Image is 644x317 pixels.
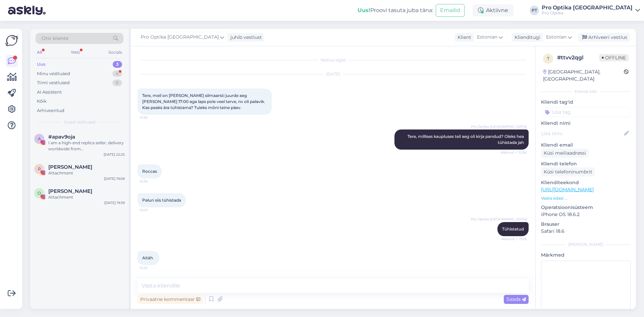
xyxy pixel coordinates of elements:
[37,61,46,68] div: Uus
[541,221,631,228] p: Brauser
[38,191,41,196] span: O
[113,61,122,68] div: 3
[541,120,631,127] p: Kliendi nimi
[142,198,181,203] span: Palun siis tühistada
[541,160,631,167] p: Kliendi telefon
[506,296,526,302] span: Saada
[42,35,68,42] span: Otsi kliente
[547,56,549,61] span: t
[107,48,123,57] div: Socials
[530,6,539,15] div: PT
[599,54,629,61] span: Offline
[104,200,125,205] div: [DATE] 19:39
[455,34,471,41] div: Klient
[541,211,631,218] p: iPhone OS 18.6.2
[541,187,594,193] a: [URL][DOMAIN_NAME]
[140,208,165,213] span: 13:07
[542,5,640,16] a: Pro Optika [GEOGRAPHIC_DATA]Pro Optika
[140,115,165,120] span: 12:55
[48,134,75,140] span: #apav9oja
[37,89,62,96] div: AI Assistent
[228,34,262,41] div: juhib vestlust
[543,68,624,83] div: [GEOGRAPHIC_DATA], [GEOGRAPHIC_DATA]
[37,107,64,114] div: Arhiveeritud
[541,130,623,137] input: Lisa nimi
[48,164,92,170] span: Raido Ränkel
[37,98,47,105] div: Kõik
[104,176,125,181] div: [DATE] 19:06
[36,48,43,57] div: All
[542,10,633,16] div: Pro Optika
[541,204,631,211] p: Operatsioonisüsteem
[112,70,122,77] div: 4
[541,252,631,259] p: Märkmed
[64,119,95,125] span: Uued vestlused
[541,167,595,176] div: Küsi telefoninumbrit
[542,5,633,10] div: Pro Optika [GEOGRAPHIC_DATA]
[141,34,219,41] span: Pro Optika [GEOGRAPHIC_DATA]
[48,194,125,200] div: Attachment
[541,228,631,235] p: Safari 18.6
[142,169,157,174] span: Roccas
[477,34,497,41] span: Estonian
[104,152,125,157] div: [DATE] 22:25
[436,4,465,17] button: Emailid
[37,70,70,77] div: Minu vestlused
[138,71,529,77] div: [DATE]
[557,54,599,62] div: # ttvv2qgl
[142,93,266,110] span: Tere, meil on [PERSON_NAME] silmaarsti juurde aeg [PERSON_NAME] 17:00 aga laps pole veel terve, n...
[138,295,203,304] div: Privaatne kommentaar
[471,217,527,222] span: Pro Optika [GEOGRAPHIC_DATA]
[501,150,527,155] span: Nähtud ✓ 12:56
[69,48,81,57] div: Web
[541,142,631,149] p: Kliendi email
[541,242,631,248] div: [PERSON_NAME]
[140,179,165,184] span: 12:56
[408,134,525,145] span: Tere, millises kaupluses teil aeg oli kirja pandud? Oleks hea tühistada jah
[541,149,589,158] div: Küsi meiliaadressi
[501,236,527,242] span: Nähtud ✓ 13:15
[140,265,165,270] span: 13:22
[48,188,92,194] span: Otto Karl Klampe
[578,33,630,42] div: Arhiveeri vestlus
[471,124,527,129] span: Pro Optika [GEOGRAPHIC_DATA]
[473,4,514,16] div: Aktiivne
[112,80,122,86] div: 0
[48,170,125,176] div: Attachment
[546,34,567,41] span: Estonian
[358,6,433,14] div: Proovi tasuta juba täna:
[358,7,370,13] b: Uus!
[138,57,529,63] div: Vestlus algas
[38,136,41,141] span: a
[48,140,125,152] div: I am a high-end replica seller, delivery worldwide from [GEOGRAPHIC_DATA]. We offer Swiss watches...
[512,34,540,41] div: Klienditugi
[502,226,524,231] span: Tühistatud
[5,34,18,47] img: Askly Logo
[541,179,631,186] p: Klienditeekond
[37,80,70,86] div: Tiimi vestlused
[541,195,631,201] p: Vaata edasi ...
[541,89,631,95] div: Kliendi info
[38,166,41,171] span: R
[142,255,153,260] span: Aitäh
[541,107,631,117] input: Lisa tag
[541,99,631,106] p: Kliendi tag'id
